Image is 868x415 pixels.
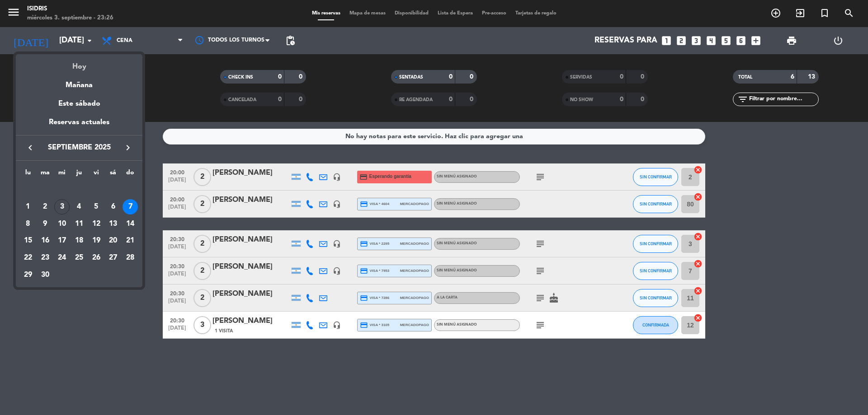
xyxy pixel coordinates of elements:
[71,249,88,266] td: 25 de septiembre de 2025
[54,199,70,214] div: 3
[123,250,138,266] div: 28
[53,198,71,215] td: 3 de septiembre de 2025
[105,168,122,182] th: sábado
[16,73,142,91] div: Mañana
[122,232,139,249] td: 21 de septiembre de 2025
[88,168,105,182] th: viernes
[16,54,142,73] div: Hoy
[38,142,120,154] span: septiembre 2025
[20,267,36,283] div: 29
[71,198,88,215] td: 4 de septiembre de 2025
[123,216,138,232] div: 14
[88,232,105,249] td: 19 de septiembre de 2025
[89,250,104,266] div: 26
[53,232,71,249] td: 17 de septiembre de 2025
[123,142,133,153] i: keyboard_arrow_right
[20,216,36,232] div: 8
[53,215,71,233] td: 10 de septiembre de 2025
[54,216,70,232] div: 10
[53,168,71,182] th: miércoles
[122,168,139,182] th: domingo
[88,198,105,215] td: 5 de septiembre de 2025
[122,198,139,215] td: 7 de septiembre de 2025
[105,232,122,249] td: 20 de septiembre de 2025
[71,199,87,214] div: 4
[20,250,36,266] div: 22
[54,233,70,248] div: 17
[89,216,104,232] div: 12
[122,215,139,233] td: 14 de septiembre de 2025
[20,233,36,248] div: 15
[105,215,122,233] td: 13 de septiembre de 2025
[37,215,54,233] td: 9 de septiembre de 2025
[88,215,105,233] td: 12 de septiembre de 2025
[89,199,104,214] div: 5
[105,199,121,214] div: 6
[37,249,54,266] td: 23 de septiembre de 2025
[38,250,53,266] div: 23
[19,249,37,266] td: 22 de septiembre de 2025
[38,216,53,232] div: 9
[71,215,88,233] td: 11 de septiembre de 2025
[37,266,54,284] td: 30 de septiembre de 2025
[53,249,71,266] td: 24 de septiembre de 2025
[105,250,121,266] div: 27
[71,216,87,232] div: 11
[19,232,37,249] td: 15 de septiembre de 2025
[16,91,142,117] div: Este sábado
[38,233,53,248] div: 16
[105,198,122,215] td: 6 de septiembre de 2025
[89,233,104,248] div: 19
[71,232,88,249] td: 18 de septiembre de 2025
[20,199,36,214] div: 1
[38,267,53,283] div: 30
[54,250,70,266] div: 24
[120,142,136,154] button: keyboard_arrow_right
[123,233,138,248] div: 21
[122,249,139,266] td: 28 de septiembre de 2025
[37,232,54,249] td: 16 de septiembre de 2025
[38,199,53,214] div: 2
[16,117,142,135] div: Reservas actuales
[19,181,139,198] td: SEP.
[25,142,36,153] i: keyboard_arrow_left
[71,250,87,266] div: 25
[105,216,121,232] div: 13
[19,198,37,215] td: 1 de septiembre de 2025
[37,198,54,215] td: 2 de septiembre de 2025
[19,168,37,182] th: lunes
[105,233,121,248] div: 20
[88,249,105,266] td: 26 de septiembre de 2025
[22,142,38,154] button: keyboard_arrow_left
[105,249,122,266] td: 27 de septiembre de 2025
[19,266,37,284] td: 29 de septiembre de 2025
[37,168,54,182] th: martes
[71,233,87,248] div: 18
[123,199,138,214] div: 7
[19,215,37,233] td: 8 de septiembre de 2025
[71,168,88,182] th: jueves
